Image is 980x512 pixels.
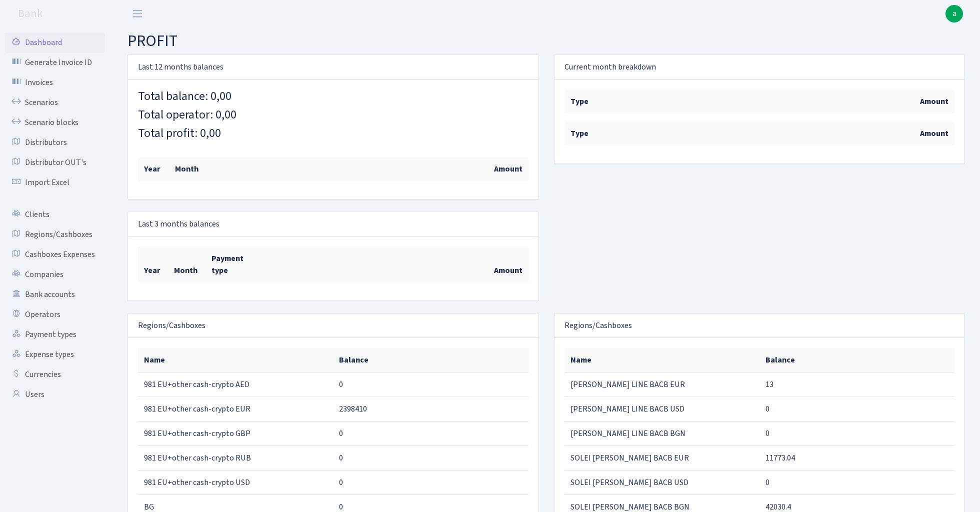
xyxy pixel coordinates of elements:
[554,55,965,79] div: Current month breakdown
[138,445,333,470] td: 981 EU+other cash-crypto RUB
[945,5,963,22] a: a
[564,121,759,145] th: Type
[5,152,105,172] a: Distributor OUT's
[125,5,150,22] button: Toggle navigation
[333,372,528,396] td: 0
[5,364,105,384] a: Currencies
[564,89,759,113] th: Type
[5,52,105,72] a: Generate Invoice ID
[138,421,333,445] td: 981 EU+other cash-crypto GBP
[5,72,105,92] a: Invoices
[759,89,954,113] th: Amount
[759,348,954,372] th: Balance
[138,157,169,181] th: Year
[138,108,528,122] h4: Total operator: 0,00
[5,324,105,344] a: Payment types
[138,372,333,396] td: 981 EU+other cash-crypto AED
[333,421,528,445] td: 0
[333,470,528,494] td: 0
[5,224,105,244] a: Regions/Cashboxes
[138,89,528,104] h4: Total balance: 0,00
[138,470,333,494] td: 981 EU+other cash-crypto USD
[564,470,759,494] td: SOLEI [PERSON_NAME] BACB USD
[333,396,528,421] td: 2398410
[5,344,105,364] a: Expense types
[138,246,168,282] th: Year
[168,246,205,282] th: Month
[564,396,759,421] td: [PERSON_NAME] LINE BACB USD
[5,112,105,132] a: Scenario blocks
[5,92,105,112] a: Scenarios
[138,396,333,421] td: 981 EU+other cash-crypto EUR
[333,348,528,372] th: Balance
[333,445,528,470] td: 0
[128,212,538,236] div: Last 3 months balances
[128,313,538,338] div: Regions/Cashboxes
[564,445,759,470] td: SOLEI [PERSON_NAME] BACB EUR
[128,55,538,79] div: Last 12 months balances
[5,172,105,192] a: Import Excel
[759,445,954,470] td: 11773.04
[5,304,105,324] a: Operators
[759,396,954,421] td: 0
[127,29,177,52] span: PROFIT
[5,132,105,152] a: Distributors
[5,284,105,304] a: Bank accounts
[251,246,528,282] th: Amount
[759,121,954,145] th: Amount
[5,244,105,264] a: Cashboxes Expenses
[759,372,954,396] td: 13
[205,246,251,282] th: Payment type
[564,372,759,396] td: [PERSON_NAME] LINE BACB EUR
[169,157,207,181] th: Month
[759,421,954,445] td: 0
[5,384,105,404] a: Users
[564,348,759,372] th: Name
[554,313,965,338] div: Regions/Cashboxes
[5,32,105,52] a: Dashboard
[5,204,105,224] a: Clients
[5,264,105,284] a: Companies
[138,126,528,141] h4: Total profit: 0,00
[759,470,954,494] td: 0
[138,348,333,372] th: Name
[564,421,759,445] td: [PERSON_NAME] LINE BACB BGN
[207,157,528,181] th: Amount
